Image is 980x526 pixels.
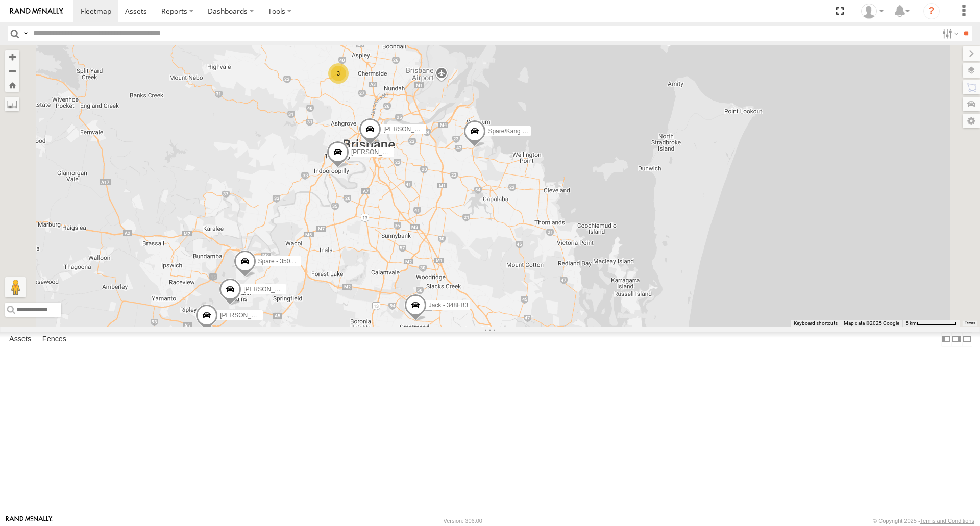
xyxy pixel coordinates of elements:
[905,320,917,326] span: 5 km
[857,4,887,19] div: Marco DiBenedetto
[951,332,962,347] label: Dock Summary Table to the Right
[920,518,974,524] a: Terms and Conditions
[5,50,19,64] button: Zoom in
[6,516,53,526] a: Visit our Website
[963,114,980,128] label: Map Settings
[37,333,71,347] label: Fences
[444,518,482,524] div: Version: 306.00
[220,312,310,319] span: [PERSON_NAME] 019IP4 - Hilux
[923,3,940,19] i: ?
[488,128,550,135] span: Spare/Kang - 269 EH7
[10,8,63,15] img: rand-logo.svg
[941,332,951,347] label: Dock Summary Table to the Left
[383,126,460,133] span: [PERSON_NAME]- 817BG4
[844,320,899,326] span: Map data ©2025 Google
[5,78,19,92] button: Zoom Home
[429,302,468,309] span: Jack - 348FB3
[21,26,30,41] label: Search Query
[965,321,975,325] a: Terms (opens in new tab)
[351,148,426,156] span: [PERSON_NAME] - 017IP4
[5,277,26,297] button: Drag Pegman onto the map to open Street View
[4,333,36,347] label: Assets
[258,258,302,265] span: Spare - 350FB3
[243,286,342,293] span: [PERSON_NAME] B - Corolla Hatch
[962,332,972,347] label: Hide Summary Table
[328,63,349,84] div: 3
[794,320,838,327] button: Keyboard shortcuts
[938,26,960,41] label: Search Filter Options
[902,320,960,327] button: Map Scale: 5 km per 74 pixels
[5,97,19,111] label: Measure
[5,64,19,78] button: Zoom out
[873,518,974,524] div: © Copyright 2025 -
